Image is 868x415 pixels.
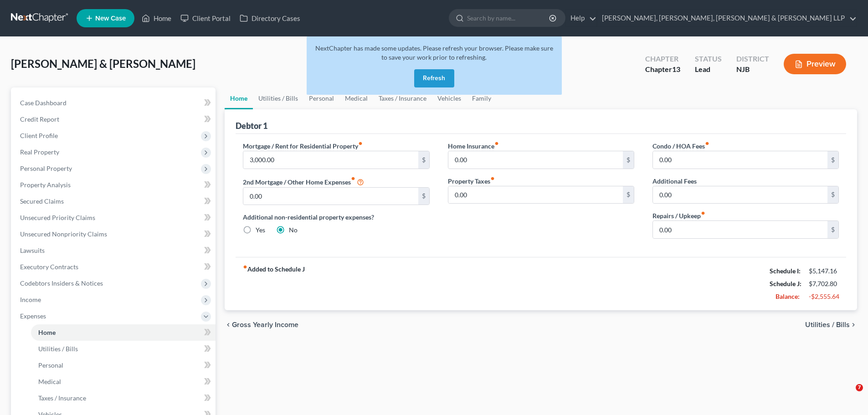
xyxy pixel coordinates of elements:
[809,279,839,288] div: $7,702.80
[701,211,705,215] i: fiber_manual_record
[695,64,722,75] div: Lead
[38,394,86,402] span: Taxes / Insurance
[494,141,499,146] i: fiber_manual_record
[467,10,550,26] input: Search by name...
[736,54,769,64] div: District
[225,321,298,328] button: chevron_left Gross Yearly Income
[13,95,216,111] a: Case Dashboard
[38,361,63,369] span: Personal
[289,225,298,235] label: No
[13,193,216,210] a: Secured Claims
[418,151,429,169] div: $
[645,54,680,64] div: Chapter
[137,10,176,26] a: Home
[13,177,216,193] a: Property Analysis
[850,321,857,328] i: chevron_right
[645,64,680,75] div: Chapter
[236,120,267,131] div: Debtor 1
[20,246,45,254] span: Lawsuits
[20,214,95,221] span: Unsecured Priority Claims
[31,357,216,374] a: Personal
[31,374,216,390] a: Medical
[31,390,216,406] a: Taxes / Insurance
[490,176,495,181] i: fiber_manual_record
[770,267,801,275] strong: Schedule I:
[827,186,838,204] div: $
[809,266,839,276] div: $5,147.16
[856,384,863,391] span: 7
[418,188,429,205] div: $
[243,188,418,205] input: --
[597,10,857,26] a: [PERSON_NAME], [PERSON_NAME], [PERSON_NAME] & [PERSON_NAME] LLP
[225,87,253,109] a: Home
[805,321,850,328] span: Utilities / Bills
[827,151,838,169] div: $
[176,10,235,26] a: Client Portal
[235,10,305,26] a: Directory Cases
[253,87,303,109] a: Utilities / Bills
[623,186,634,204] div: $
[566,10,596,26] a: Help
[20,115,59,123] span: Credit Report
[809,292,839,301] div: -$2,555.64
[243,265,247,269] i: fiber_manual_record
[653,221,827,238] input: --
[13,259,216,275] a: Executory Contracts
[243,265,305,303] strong: Added to Schedule J
[11,57,195,70] span: [PERSON_NAME] & [PERSON_NAME]
[837,384,859,406] iframe: Intercom live chat
[243,176,364,187] label: 2nd Mortgage / Other Home Expenses
[20,312,46,320] span: Expenses
[20,132,58,139] span: Client Profile
[414,69,454,87] button: Refresh
[38,378,61,385] span: Medical
[243,141,363,151] label: Mortgage / Rent for Residential Property
[827,221,838,238] div: $
[13,242,216,259] a: Lawsuits
[623,151,634,169] div: $
[20,181,71,189] span: Property Analysis
[225,321,232,328] i: chevron_left
[652,211,705,220] label: Repairs / Upkeep
[652,141,709,151] label: Condo / HOA Fees
[672,65,680,73] span: 13
[31,341,216,357] a: Utilities / Bills
[20,197,64,205] span: Secured Claims
[653,151,827,169] input: --
[784,54,846,74] button: Preview
[20,263,78,271] span: Executory Contracts
[38,345,78,353] span: Utilities / Bills
[652,176,697,186] label: Additional Fees
[448,186,623,204] input: --
[13,111,216,128] a: Credit Report
[20,296,41,303] span: Income
[31,324,216,341] a: Home
[13,226,216,242] a: Unsecured Nonpriority Claims
[351,176,355,181] i: fiber_manual_record
[770,280,801,287] strong: Schedule J:
[256,225,265,235] label: Yes
[448,151,623,169] input: --
[805,321,857,328] button: Utilities / Bills chevron_right
[736,64,769,75] div: NJB
[653,186,827,204] input: --
[38,328,56,336] span: Home
[695,54,722,64] div: Status
[232,321,298,328] span: Gross Yearly Income
[448,176,495,186] label: Property Taxes
[776,292,800,300] strong: Balance:
[243,212,429,222] label: Additional non-residential property expenses?
[13,210,216,226] a: Unsecured Priority Claims
[303,87,339,109] a: Personal
[358,141,363,146] i: fiber_manual_record
[20,164,72,172] span: Personal Property
[315,44,553,61] span: NextChapter has made some updates. Please refresh your browser. Please make sure to save your wor...
[20,99,67,107] span: Case Dashboard
[20,148,59,156] span: Real Property
[705,141,709,146] i: fiber_manual_record
[95,15,126,22] span: New Case
[20,279,103,287] span: Codebtors Insiders & Notices
[243,151,418,169] input: --
[20,230,107,238] span: Unsecured Nonpriority Claims
[448,141,499,151] label: Home Insurance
